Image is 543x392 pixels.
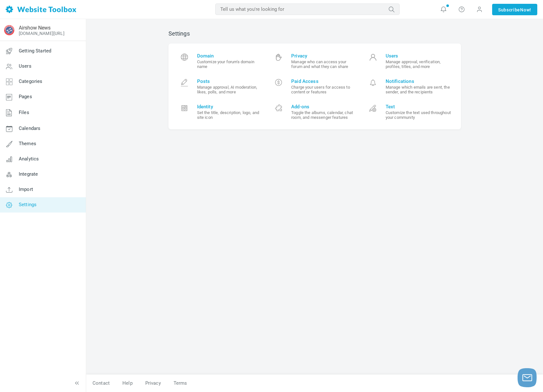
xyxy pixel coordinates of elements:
a: Contact [86,378,116,389]
a: Notifications Manage which emails are sent, the sender, and the recipients [362,74,456,99]
span: Notifications [386,78,451,84]
a: SubscribeNow! [492,4,537,15]
a: Help [116,378,139,389]
small: Manage who can access your forum and what they can share [291,59,357,69]
span: Getting Started [19,48,51,54]
a: Privacy [139,378,167,389]
span: Files [19,110,29,115]
span: Domain [197,53,263,59]
span: Add-ons [291,104,357,110]
small: Manage which emails are sent, the sender, and the recipients [386,85,451,94]
small: Set the title, description, logo, and site icon [197,110,263,120]
a: Users Manage approval, verification, profiles, titles, and more [362,48,456,74]
span: Themes [19,141,36,146]
a: Privacy Manage who can access your forum and what they can share [267,48,362,74]
span: Users [19,63,31,69]
span: Users [386,53,451,59]
h2: Settings [168,30,461,37]
span: Categories [19,78,43,84]
span: Identity [197,104,263,110]
span: Settings [19,202,37,207]
span: Posts [197,78,263,84]
span: Privacy [291,53,357,59]
small: Customize your forum's domain name [197,59,263,69]
a: [DOMAIN_NAME][URL] [19,31,65,36]
span: Analytics [19,156,39,162]
span: Pages [19,94,32,99]
img: revisi%201.png [4,25,14,35]
a: Identity Set the title, description, logo, and site icon [173,99,268,125]
small: Manage approval, verification, profiles, titles, and more [386,59,451,69]
span: Text [386,104,451,110]
a: Airshow News [19,25,51,31]
input: Tell us what you're looking for [215,3,400,15]
a: Domain Customize your forum's domain name [173,48,268,74]
span: Import [19,186,33,192]
small: Customize the text used throughout your community [386,110,451,120]
small: Charge your users for access to content or features [291,85,357,94]
span: Integrate [19,171,38,177]
a: Terms [167,378,194,389]
a: Text Customize the text used throughout your community [362,99,456,125]
small: Toggle the albums, calendar, chat room, and messenger features [291,110,357,120]
a: Add-ons Toggle the albums, calendar, chat room, and messenger features [267,99,362,125]
small: Manage approval, AI moderation, likes, polls, and more [197,85,263,94]
button: Launch chat [518,368,537,387]
span: Paid Access [291,78,357,84]
span: Calendars [19,125,40,131]
a: Posts Manage approval, AI moderation, likes, polls, and more [173,74,268,99]
a: Paid Access Charge your users for access to content or features [267,74,362,99]
span: Now! [520,6,531,13]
